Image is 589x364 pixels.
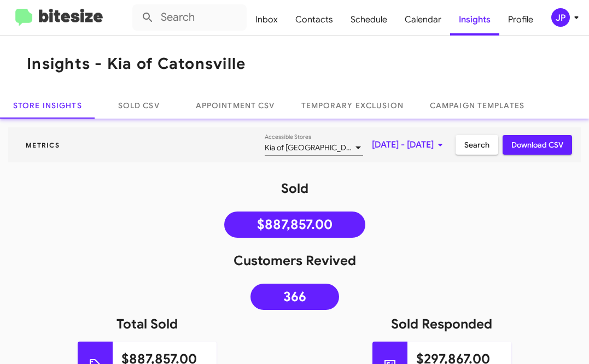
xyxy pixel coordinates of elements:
span: $887,857.00 [257,219,333,230]
a: Sold CSV [95,92,183,119]
span: [DATE] - [DATE] [372,135,447,155]
button: Download CSV [503,135,572,155]
a: Inbox [247,4,287,36]
span: Metrics [17,141,68,149]
a: Appointment CSV [183,92,288,119]
input: Search [132,4,247,31]
span: Download CSV [511,135,563,155]
span: Kia of [GEOGRAPHIC_DATA] [265,143,361,152]
span: 366 [283,291,306,302]
div: JP [551,8,570,27]
a: Temporary Exclusion [288,92,417,119]
a: Contacts [287,4,342,36]
span: Search [464,135,489,155]
a: Calendar [396,4,450,36]
button: JP [542,8,577,27]
a: Schedule [342,4,396,36]
h1: Insights - Kia of Catonsville [27,55,246,73]
button: Search [456,135,498,155]
a: Campaign Templates [417,92,538,119]
button: [DATE] - [DATE] [363,135,456,155]
a: Insights [450,4,499,36]
a: Profile [499,4,542,36]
